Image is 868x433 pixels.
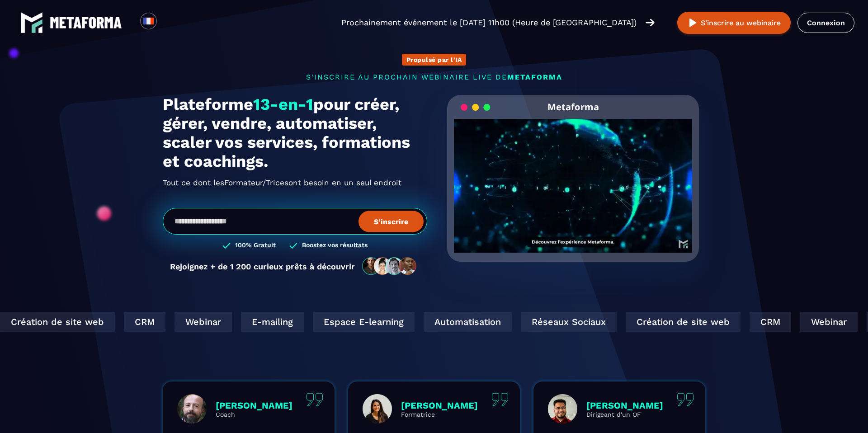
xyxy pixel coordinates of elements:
[216,400,292,411] p: [PERSON_NAME]
[20,11,43,34] img: logo
[797,13,854,33] a: Connexion
[163,73,705,81] p: s'inscrire au prochain webinaire live de
[363,394,392,424] img: profile
[401,411,478,418] p: Formatrice
[165,17,171,28] input: Search for option
[157,13,179,33] div: Search for option
[222,241,231,250] img: checked
[170,262,355,271] p: Rejoignez + de 1 200 curieux prêts à découvrir
[177,394,207,424] img: profile
[302,241,368,250] h3: Boostez vos résultats
[163,175,427,190] h2: Tout ce dont les ont besoin en un seul endroit
[143,15,154,27] img: fr
[406,56,462,63] p: Propulsé par l'IA
[163,95,427,171] h1: Plateforme pour créer, gérer, vendre, automatiser, scaler vos services, formations et coachings.
[359,211,424,232] button: S’inscrire
[677,12,791,34] button: S’inscrire au webinaire
[341,16,637,29] p: Prochainement événement le [DATE] 11h00 (Heure de [GEOGRAPHIC_DATA])
[306,393,323,406] img: quote
[239,312,302,332] div: E-mailing
[646,18,655,28] img: arrow-right
[173,312,230,332] div: Webinar
[224,175,288,190] span: Formateur/Trices
[289,241,297,250] img: checked
[401,400,478,411] p: [PERSON_NAME]
[507,73,562,81] span: METAFORMA
[122,312,164,332] div: CRM
[748,312,789,332] div: CRM
[624,312,739,332] div: Création de site web
[798,312,856,332] div: Webinar
[586,411,663,418] p: Dirigeant d'un OF
[547,95,599,119] h2: Metaforma
[359,257,420,276] img: community-people
[454,119,692,238] video: Your browser does not support the video tag.
[461,103,491,112] img: loading
[235,241,276,250] h3: 100% Gratuit
[491,393,509,406] img: quote
[216,411,292,418] p: Coach
[50,17,122,28] img: logo
[548,394,577,424] img: profile
[677,393,694,406] img: quote
[422,312,510,332] div: Automatisation
[586,400,663,411] p: [PERSON_NAME]
[311,312,413,332] div: Espace E-learning
[519,312,615,332] div: Réseaux Sociaux
[253,95,313,114] span: 13-en-1
[687,17,698,28] img: play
